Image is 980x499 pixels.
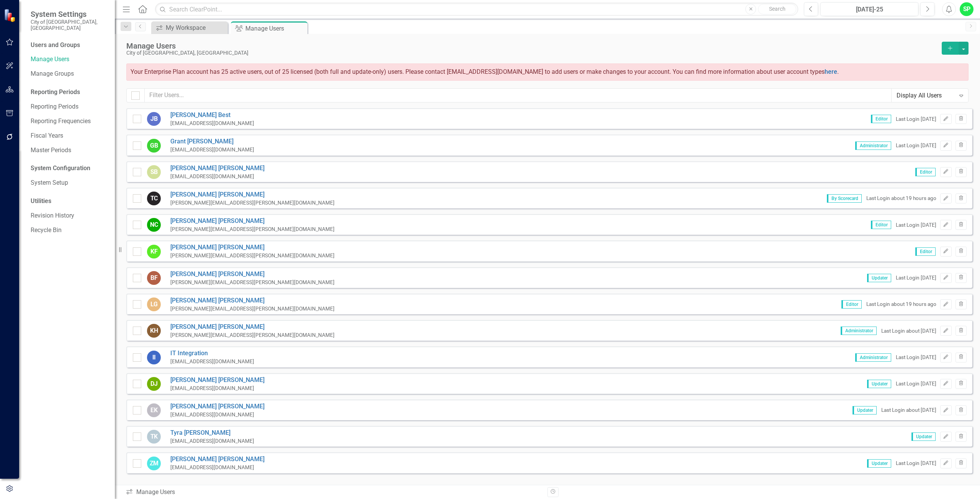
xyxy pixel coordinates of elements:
a: [PERSON_NAME] [PERSON_NAME] [170,402,265,411]
div: Last Login [DATE] [896,380,936,387]
span: System Settings [31,10,107,19]
div: Last Login [DATE] [896,274,936,281]
div: Utilities [31,197,107,206]
div: [EMAIL_ADDRESS][DOMAIN_NAME] [170,120,254,127]
div: LG [147,297,161,311]
a: System Setup [31,179,107,187]
a: My Workspace [153,23,226,33]
div: [EMAIL_ADDRESS][DOMAIN_NAME] [170,358,254,365]
div: KH [147,324,161,338]
div: My Workspace [166,23,226,33]
span: By Scorecard [827,194,862,203]
div: KF [147,245,161,258]
span: Updater [853,406,877,414]
span: Administrator [855,141,891,150]
div: City of [GEOGRAPHIC_DATA], [GEOGRAPHIC_DATA] [126,50,938,56]
div: [PERSON_NAME][EMAIL_ADDRESS][PERSON_NAME][DOMAIN_NAME] [170,252,335,259]
span: Updater [867,380,891,388]
a: [PERSON_NAME] [PERSON_NAME] [170,455,265,464]
div: [EMAIL_ADDRESS][DOMAIN_NAME] [170,437,254,445]
div: Last Login [DATE] [896,354,936,361]
a: [PERSON_NAME] [PERSON_NAME] [170,190,335,199]
div: ZM [147,457,161,470]
div: EK [147,403,161,417]
div: Last Login [DATE] [896,142,936,149]
div: GB [147,139,161,153]
div: [PERSON_NAME][EMAIL_ADDRESS][PERSON_NAME][DOMAIN_NAME] [170,279,335,286]
img: ClearPoint Strategy [4,8,17,22]
a: here [825,68,837,75]
a: Master Periods [31,146,107,155]
span: Editor [871,221,891,229]
div: [EMAIL_ADDRESS][DOMAIN_NAME] [170,411,265,418]
input: Filter Users... [144,88,892,102]
span: Editor [871,115,891,123]
span: Updater [867,274,891,282]
div: BF [147,271,161,285]
a: Fiscal Years [31,132,107,140]
div: Display All Users [897,91,955,100]
div: [PERSON_NAME][EMAIL_ADDRESS][PERSON_NAME][DOMAIN_NAME] [170,305,335,312]
div: Users and Groups [31,41,107,50]
div: SB [147,165,161,179]
a: Recycle Bin [31,226,107,235]
div: [PERSON_NAME][EMAIL_ADDRESS][PERSON_NAME][DOMAIN_NAME] [170,199,335,206]
a: [PERSON_NAME] [PERSON_NAME] [170,376,265,385]
div: [PERSON_NAME][EMAIL_ADDRESS][PERSON_NAME][DOMAIN_NAME] [170,332,335,339]
a: Revision History [31,211,107,220]
div: Last Login about [DATE] [881,406,936,414]
div: Manage Users [126,488,542,497]
div: Last Login [DATE] [896,460,936,467]
span: Administrator [841,327,877,335]
a: Reporting Frequencies [31,117,107,126]
div: [EMAIL_ADDRESS][DOMAIN_NAME] [170,146,254,153]
span: Updater [867,459,891,468]
div: [EMAIL_ADDRESS][DOMAIN_NAME] [170,173,265,180]
div: [DATE]-25 [823,5,916,14]
a: Grant [PERSON_NAME] [170,137,254,146]
a: IT Integration [170,349,254,358]
div: II [147,351,161,364]
a: [PERSON_NAME] [PERSON_NAME] [170,243,335,252]
button: Search [758,4,796,15]
div: TC [147,192,161,205]
small: City of [GEOGRAPHIC_DATA], [GEOGRAPHIC_DATA] [31,19,107,31]
a: [PERSON_NAME] [PERSON_NAME] [170,164,265,173]
a: [PERSON_NAME] [PERSON_NAME] [170,270,335,279]
span: Editor [915,168,936,176]
div: Last Login about [DATE] [881,327,936,335]
a: Tyra [PERSON_NAME] [170,429,254,437]
span: Your Enterprise Plan account has 25 active users, out of 25 licensed (both full and update-only) ... [131,68,839,75]
div: [EMAIL_ADDRESS][DOMAIN_NAME] [170,464,265,471]
span: Administrator [855,353,891,362]
div: System Configuration [31,164,107,173]
div: Manage Users [245,24,305,33]
div: JB [147,112,161,126]
div: Last Login about 19 hours ago [866,301,936,308]
a: Manage Users [31,55,107,64]
button: [DATE]-25 [820,2,918,16]
a: [PERSON_NAME] [PERSON_NAME] [170,323,335,332]
span: Editor [915,247,936,256]
div: Manage Users [126,42,938,50]
a: [PERSON_NAME] Best [170,111,254,120]
button: SP [960,2,973,16]
a: Manage Groups [31,70,107,78]
div: DJ [147,377,161,391]
div: [EMAIL_ADDRESS][DOMAIN_NAME] [170,385,265,392]
div: Last Login [DATE] [896,221,936,229]
span: Editor [841,300,862,309]
div: [PERSON_NAME][EMAIL_ADDRESS][PERSON_NAME][DOMAIN_NAME] [170,226,335,233]
div: Reporting Periods [31,88,107,97]
a: Reporting Periods [31,102,107,111]
span: Updater [911,432,936,441]
span: Search [769,6,786,12]
a: [PERSON_NAME] [PERSON_NAME] [170,296,335,305]
div: TK [147,430,161,444]
input: Search ClearPoint... [155,3,798,16]
div: Last Login [DATE] [896,115,936,123]
div: Last Login about 19 hours ago [866,195,936,202]
div: NC [147,218,161,232]
a: [PERSON_NAME] [PERSON_NAME] [170,217,335,226]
